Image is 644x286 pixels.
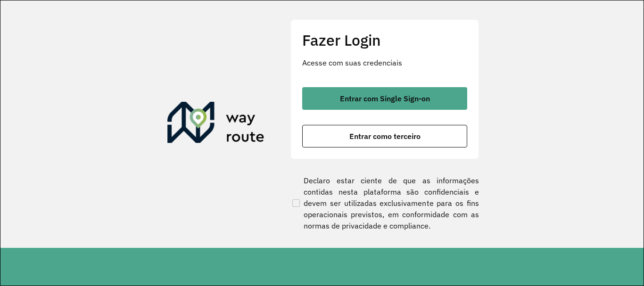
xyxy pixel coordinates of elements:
img: Roteirizador AmbevTech [167,102,264,147]
button: button [302,87,467,110]
span: Entrar com Single Sign-on [340,95,430,102]
button: button [302,125,467,147]
span: Entrar como terceiro [349,132,421,140]
p: Acesse com suas credenciais [302,57,467,68]
h2: Fazer Login [302,31,467,49]
label: Declaro estar ciente de que as informações contidas nesta plataforma são confidenciais e devem se... [290,175,479,231]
